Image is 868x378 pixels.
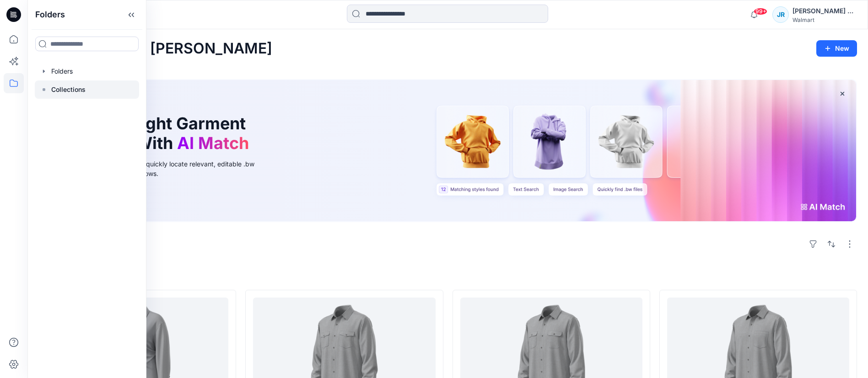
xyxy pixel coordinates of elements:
[51,84,86,95] p: Collections
[61,114,253,153] h1: Find the Right Garment Instantly With
[38,40,272,57] h2: Welcome back, [PERSON_NAME]
[754,8,767,15] span: 99+
[61,159,267,178] div: Use text or image search to quickly locate relevant, editable .bw files for faster design workflows.
[793,5,857,16] div: [PERSON_NAME] Ram
[772,6,789,23] div: JR
[38,270,857,281] h4: Styles
[793,16,857,23] div: Walmart
[816,40,857,57] button: New
[177,133,249,153] span: AI Match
